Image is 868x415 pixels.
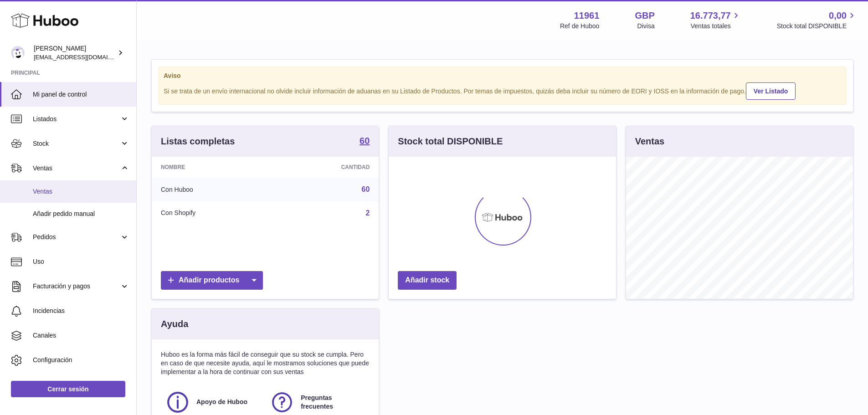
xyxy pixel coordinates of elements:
[33,282,120,291] span: Facturación y pagos
[164,72,841,80] strong: Aviso
[161,271,263,290] a: Añadir productos
[34,44,116,61] div: [PERSON_NAME]
[11,46,25,60] img: internalAdmin-11961@internal.huboo.com
[398,135,503,148] h3: Stock total DISPONIBLE
[33,210,129,218] span: Añadir pedido manual
[574,10,600,22] strong: 11961
[152,201,272,225] td: Con Shopify
[161,350,370,376] p: Huboo es la forma más fácil de conseguir que su stock se cumpla. Pero en caso de que necesite ayu...
[11,381,125,397] a: Cerrar sesión
[33,90,129,99] span: Mi panel de control
[690,10,731,22] span: 16.773,77
[270,390,365,415] a: Preguntas frecuentes
[272,157,379,178] th: Cantidad
[33,164,120,173] span: Ventas
[301,394,364,411] span: Preguntas frecuentes
[362,185,370,193] a: 60
[34,53,134,61] span: [EMAIL_ADDRESS][DOMAIN_NAME]
[398,271,457,290] a: Añadir stock
[360,136,370,145] strong: 60
[635,10,654,22] strong: GBP
[690,10,741,31] a: 16.773,77 Ventas totales
[33,307,129,315] span: Incidencias
[691,22,741,31] span: Ventas totales
[33,233,120,241] span: Pedidos
[746,82,796,100] a: Ver Listado
[161,135,235,148] h3: Listas completas
[164,81,841,100] div: Si se trata de un envío internacional no olvide incluir información de aduanas en su Listado de P...
[777,22,857,31] span: Stock total DISPONIBLE
[33,139,120,148] span: Stock
[365,209,370,217] a: 2
[560,22,599,31] div: Ref de Huboo
[165,390,261,415] a: Apoyo de Huboo
[33,187,129,196] span: Ventas
[161,318,188,330] h3: Ayuda
[777,10,857,31] a: 0,00 Stock total DISPONIBLE
[829,10,847,22] span: 0,00
[33,356,129,364] span: Configuración
[33,257,129,266] span: Uso
[33,115,120,123] span: Listados
[360,136,370,147] a: 60
[635,135,664,148] h3: Ventas
[152,178,272,201] td: Con Huboo
[152,157,272,178] th: Nombre
[196,398,247,406] span: Apoyo de Huboo
[33,331,129,340] span: Canales
[637,22,655,31] div: Divisa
